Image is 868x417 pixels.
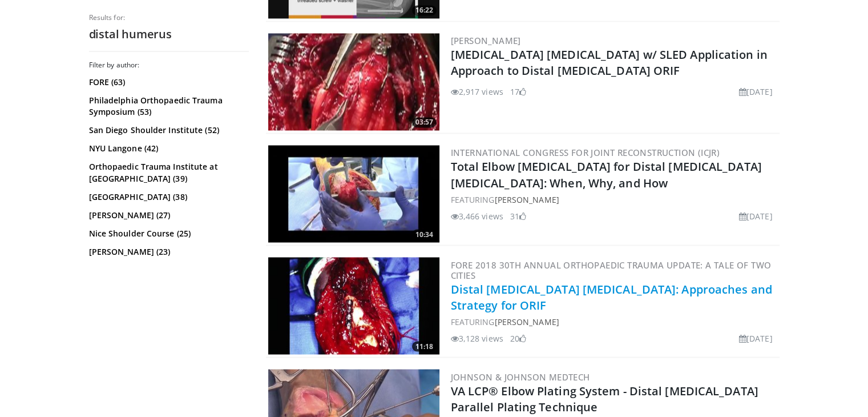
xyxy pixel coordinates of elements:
[268,145,439,242] a: 10:34
[451,371,590,382] a: Johnson & Johnson MedTech
[451,259,772,280] a: FORE 2018 30th Annual Orthopaedic Trauma Update: A Tale of Two Cities
[89,61,249,70] h3: Filter by author:
[412,229,437,239] span: 10:34
[494,194,559,205] a: [PERSON_NAME]
[451,210,503,222] li: 3,466 views
[451,47,768,78] a: [MEDICAL_DATA] [MEDICAL_DATA] w/ SLED Application in Approach to Distal [MEDICAL_DATA] ORIF
[89,77,246,88] a: FORE (63)
[510,86,526,98] li: 17
[451,86,503,98] li: 2,917 views
[89,161,246,184] a: Orthopaedic Trauma Institute at [GEOGRAPHIC_DATA] (39)
[510,210,526,222] li: 31
[89,27,249,42] h2: distal humerus
[451,193,777,205] div: FEATURING
[268,33,439,130] img: 54403d27-7dbc-422e-a949-f2c72442fa3e.300x170_q85_crop-smart_upscale.jpg
[89,143,246,154] a: NYU Langone (42)
[739,332,773,344] li: [DATE]
[739,86,773,98] li: [DATE]
[451,35,521,46] a: [PERSON_NAME]
[451,383,758,414] a: VA LCP® Elbow Plating System - Distal [MEDICAL_DATA] Parallel Plating Technique
[451,315,777,327] div: FEATURING
[510,332,526,344] li: 20
[451,332,503,344] li: 3,128 views
[412,5,437,15] span: 16:22
[89,246,246,257] a: [PERSON_NAME] (23)
[89,191,246,202] a: [GEOGRAPHIC_DATA] (38)
[89,209,246,220] a: [PERSON_NAME] (27)
[89,13,249,22] p: Results for:
[268,33,439,130] a: 03:57
[268,257,439,354] img: 241ff053-9bc6-4cfb-b5de-b57a427a0eb8.300x170_q85_crop-smart_upscale.jpg
[412,117,437,127] span: 03:57
[412,341,437,351] span: 11:18
[451,281,772,312] a: Distal [MEDICAL_DATA] [MEDICAL_DATA]: Approaches and Strategy for ORIF
[268,257,439,354] a: 11:18
[451,147,720,158] a: International Congress for Joint Reconstruction (ICJR)
[89,125,246,136] a: San Diego Shoulder Institute (52)
[89,227,246,239] a: Nice Shoulder Course (25)
[268,145,439,242] img: bb11d7e0-bcb0-42e9-be0c-2ca577896997.300x170_q85_crop-smart_upscale.jpg
[89,95,246,118] a: Philadelphia Orthopaedic Trauma Symposium (53)
[494,316,559,327] a: [PERSON_NAME]
[739,210,773,222] li: [DATE]
[451,159,762,190] a: Total Elbow [MEDICAL_DATA] for Distal [MEDICAL_DATA] [MEDICAL_DATA]: When, Why, and How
